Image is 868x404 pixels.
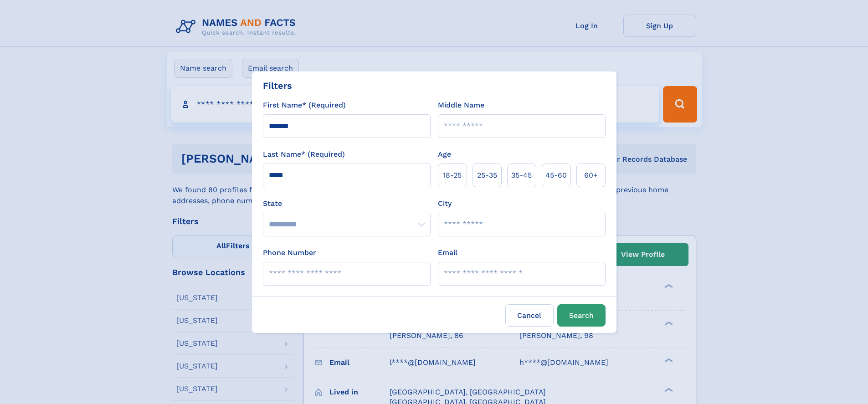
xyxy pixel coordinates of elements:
[263,100,346,111] label: First Name* (Required)
[438,247,457,258] label: Email
[443,170,462,181] span: 18‑25
[438,100,484,111] label: Middle Name
[263,149,345,160] label: Last Name* (Required)
[263,79,292,92] div: Filters
[505,304,554,327] label: Cancel
[263,247,316,258] label: Phone Number
[545,170,567,181] span: 45‑60
[511,170,532,181] span: 35‑45
[438,149,451,160] label: Age
[477,170,497,181] span: 25‑35
[557,304,606,327] button: Search
[263,198,431,209] label: State
[584,170,598,181] span: 60+
[438,198,452,209] label: City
